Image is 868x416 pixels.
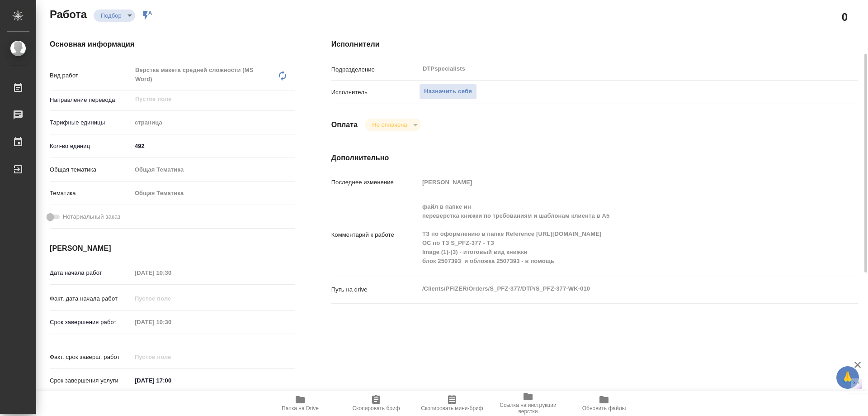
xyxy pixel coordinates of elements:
[50,268,132,277] p: Дата начала работ
[490,391,566,416] button: Ссылка на инструкции верстки
[132,266,211,279] input: Пустое поле
[50,165,132,174] p: Общая тематика
[840,368,855,387] span: 🙏
[50,376,132,385] p: Срок завершения услуги
[331,65,419,74] p: Подразделение
[50,353,132,362] p: Факт. срок заверш. работ
[495,402,561,415] span: Ссылка на инструкции верстки
[419,199,814,269] textarea: файл в папке ин переверстка книжки по требованиям и шаблонам клиента в А5 ТЗ по оформлению в папк...
[331,120,358,130] h4: Оплата
[50,5,87,22] h2: Работа
[50,118,132,127] p: Тарифные единицы
[132,316,211,329] input: Пустое поле
[132,350,211,363] input: Пустое поле
[421,405,483,411] span: Скопировать мини-бриф
[419,281,814,296] textarea: /Clients/PFIZER/Orders/S_PFZ-377/DTP/S_PFZ-377-WK-010
[132,186,295,201] div: Общая Тематика
[132,139,295,153] input: ✎ Введи что-нибудь
[50,71,132,80] p: Вид работ
[50,318,132,327] p: Срок завершения работ
[331,230,419,239] p: Комментарий к работе
[566,391,642,416] button: Обновить файлы
[419,84,477,100] button: Назначить себя
[134,94,274,105] input: Пустое поле
[365,119,420,131] div: Подбор
[282,405,319,411] span: Папка на Drive
[331,39,858,50] h4: Исполнители
[98,12,124,19] button: Подбор
[414,391,490,416] button: Скопировать мини-бриф
[338,391,414,416] button: Скопировать бриф
[132,162,295,177] div: Общая Тематика
[369,121,410,129] button: Не оплачена
[582,405,626,411] span: Обновить файлы
[836,366,859,389] button: 🙏
[352,405,400,411] span: Скопировать бриф
[132,374,211,387] input: ✎ Введи что-нибудь
[50,294,132,303] p: Факт. дата начала работ
[132,115,295,130] div: страница
[419,176,814,189] input: Пустое поле
[331,153,858,163] h4: Дополнительно
[262,391,338,416] button: Папка на Drive
[50,96,132,105] p: Направление перевода
[50,189,132,198] p: Тематика
[842,9,848,24] h2: 0
[50,142,132,151] p: Кол-во единиц
[331,178,419,187] p: Последнее изменение
[331,88,419,97] p: Исполнитель
[132,292,211,305] input: Пустое поле
[424,86,472,97] span: Назначить себя
[94,10,135,22] div: Подбор
[331,285,419,294] p: Путь на drive
[50,243,295,254] h4: [PERSON_NAME]
[63,212,120,221] span: Нотариальный заказ
[50,39,295,50] h4: Основная информация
